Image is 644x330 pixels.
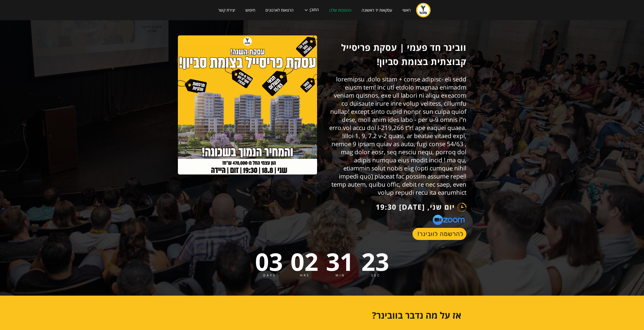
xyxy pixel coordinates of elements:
[327,75,466,196] h6: loremipsu .dolo sitam + conse adipisc- eli sedd eiusm tem! inc utl etdolo magnaa enimadm veniam q...
[263,273,276,278] div: Days
[361,253,389,270] div: 23
[336,273,345,278] div: Min
[255,253,283,270] div: 03
[324,3,357,17] a: ההטבות שלנו
[399,203,425,212] h1: [DATE]
[300,273,310,278] div: Hrs
[183,311,461,320] h1: אז על מה נדבר בוובינר?
[213,3,240,17] a: יצירת קשר
[357,3,397,17] a: עסקאות יד ראשונה
[327,40,466,69] h1: וובינר חד פעמי | עסקת פריסייל קבוצתית בצומת סביון!
[416,3,431,18] a: home
[427,203,455,212] h1: יום שני,
[326,253,354,270] div: 31
[310,8,319,13] div: התוכן
[299,3,324,18] div: התוכן
[371,273,381,278] div: Sec
[412,228,466,240] a: להרשמה לוובינר!
[260,3,299,17] a: הרצאות לארגונים
[290,253,318,270] div: 02
[397,3,416,17] a: ראשי
[240,3,260,17] a: חיפוש
[376,203,397,212] h1: 19:30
